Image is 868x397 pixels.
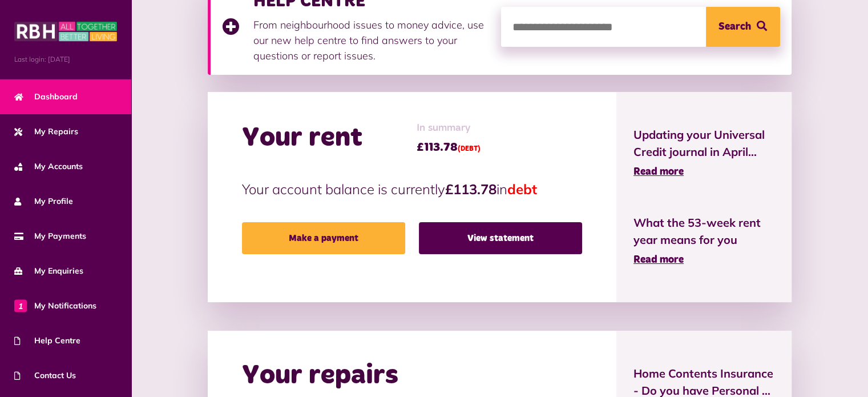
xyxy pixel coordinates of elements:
[242,222,405,254] a: Make a payment
[633,126,774,161] span: Updating your Universal Credit journal in April...
[419,222,582,254] a: View statement
[14,126,78,138] span: My Repairs
[417,121,481,136] span: In summary
[242,359,398,392] h2: Your repairs
[14,161,83,173] span: My Accounts
[14,20,117,43] img: MyRBH
[633,255,684,265] span: Read more
[14,299,27,312] span: 1
[507,181,537,198] span: debt
[242,122,362,155] h2: Your rent
[14,300,96,312] span: My Notifications
[706,7,780,47] button: Search
[14,335,80,347] span: Help Centre
[14,230,86,242] span: My Payments
[253,17,490,63] p: From neighbourhood issues to money advice, use our new help centre to find answers to your questi...
[14,54,117,65] span: Last login: [DATE]
[718,7,751,47] span: Search
[14,91,78,103] span: Dashboard
[633,126,774,180] a: Updating your Universal Credit journal in April... Read more
[417,139,481,156] span: £113.78
[458,146,481,153] span: (DEBT)
[633,167,684,177] span: Read more
[242,179,582,199] p: Your account balance is currently in
[633,214,774,248] span: What the 53-week rent year means for you
[14,265,83,277] span: My Enquiries
[445,181,496,198] strong: £113.78
[633,214,774,268] a: What the 53-week rent year means for you Read more
[14,370,76,382] span: Contact Us
[14,195,73,207] span: My Profile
